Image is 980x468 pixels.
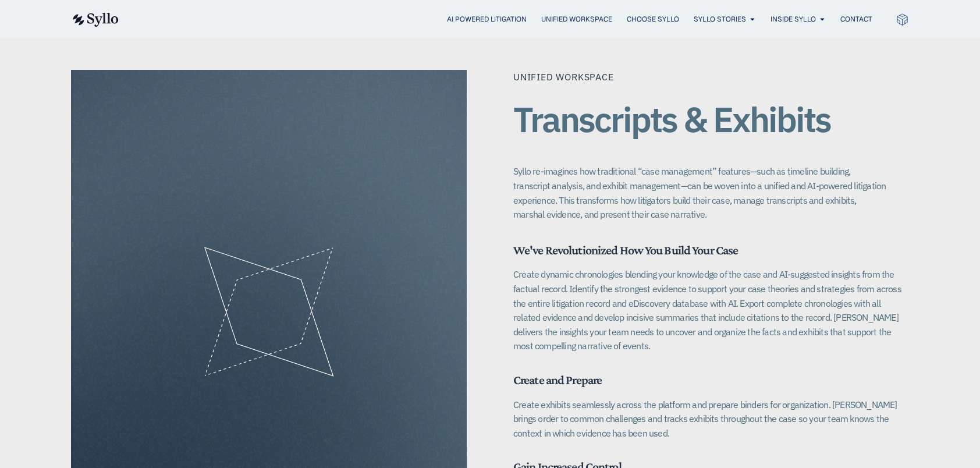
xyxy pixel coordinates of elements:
[142,14,872,25] nav: Menu
[541,14,612,24] a: Unified Workspace
[447,14,527,24] a: AI Powered Litigation
[513,70,909,84] p: Unified Workspace
[71,13,119,27] img: syllo
[513,373,602,387] span: Create and Prepare
[627,14,679,24] a: Choose Syllo
[840,14,872,24] a: Contact
[694,14,746,24] a: Syllo Stories
[513,164,888,222] p: Syllo re-imagines how traditional “case management” features—such as timeline building, transcrip...
[770,14,816,24] a: Inside Syllo
[513,243,738,257] span: We've Revolutionized How You Build Your Case
[513,398,909,441] p: Create exhibits seamlessly across the platform and prepare binders for organization. [PERSON_NAME...
[513,267,909,353] p: Create dynamic chronologies blending your knowledge of the case and AI-suggested insights from th...
[142,14,872,25] div: Menu Toggle
[513,100,909,139] h2: Transcripts & Exhibits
